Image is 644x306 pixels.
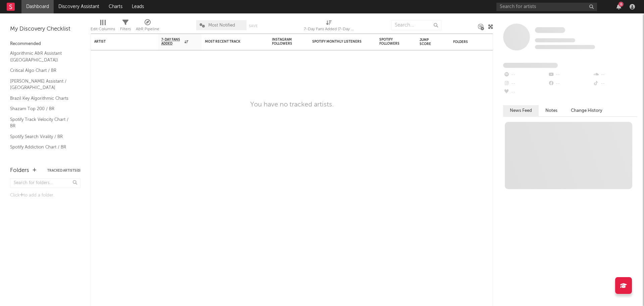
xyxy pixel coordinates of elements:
div: Spotify Followers [379,38,403,46]
div: A&R Pipeline [136,17,159,36]
a: [PERSON_NAME] Assistant / [GEOGRAPHIC_DATA] [10,78,74,91]
div: -- [593,79,637,88]
div: Filters [120,25,131,33]
div: Most Recent Track [205,40,255,44]
input: Search... [391,20,441,30]
div: My Discovery Checklist [10,25,80,33]
div: Artist [94,40,145,44]
div: -- [548,79,592,88]
span: Most Notified [208,23,235,28]
div: -- [503,88,548,97]
button: 6 [616,4,621,9]
a: Brazil Key Algorithmic Charts [10,95,74,102]
input: Search for artists [496,3,597,11]
a: Shazam Top 200 / BR [10,105,74,113]
button: Notes [539,105,564,116]
div: Edit Columns [91,17,115,36]
div: Edit Columns [91,25,115,33]
div: You have no tracked artists. [250,101,334,109]
button: News Feed [503,105,539,116]
div: Folders [10,167,29,175]
div: Spotify Monthly Listeners [312,40,363,44]
div: Recommended [10,40,80,48]
div: Filters [120,17,131,36]
div: -- [548,71,592,79]
a: Spotify Track Velocity Chart / BR [10,116,74,130]
div: 7-Day Fans Added (7-Day Fans Added) [304,17,354,36]
div: -- [503,79,548,88]
a: TikTok Videos Assistant / [GEOGRAPHIC_DATA] [10,154,74,168]
div: 6 [619,2,624,7]
a: Critical Algo Chart / BR [10,67,74,74]
a: Spotify Addiction Chart / BR [10,143,74,151]
input: Search for folders... [10,178,80,188]
a: Some Artist [535,27,565,34]
span: Some Artist [535,27,565,33]
a: Algorithmic A&R Assistant ([GEOGRAPHIC_DATA]) [10,50,74,63]
div: Instagram Followers [272,38,296,46]
div: A&R Pipeline [136,25,159,33]
span: 0 fans last week [535,45,595,49]
div: -- [593,71,637,79]
div: Jump Score [420,38,436,46]
span: 7-Day Fans Added [161,38,183,46]
a: Spotify Search Virality / BR [10,133,74,140]
div: 7-Day Fans Added (7-Day Fans Added) [304,25,354,33]
button: Change History [564,105,609,116]
div: -- [503,71,548,79]
button: Tracked Artists(0) [47,169,80,172]
div: Click to add a folder. [10,191,80,200]
button: Save [249,24,258,28]
span: Tracking Since: [DATE] [535,38,575,42]
div: Folders [453,40,503,44]
span: Fans Added by Platform [503,63,558,68]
